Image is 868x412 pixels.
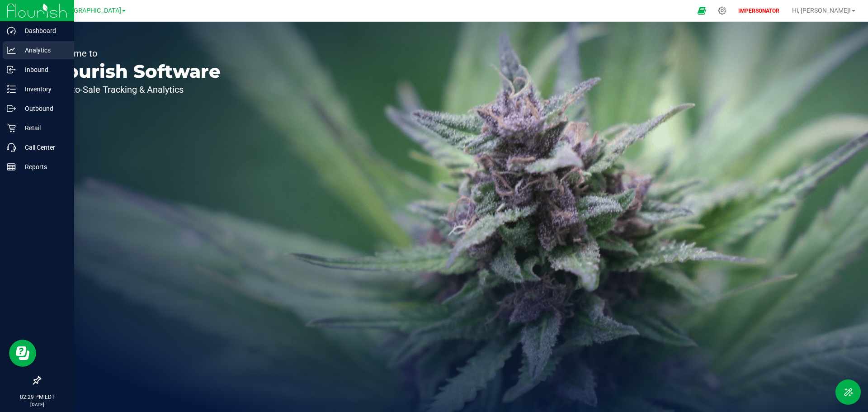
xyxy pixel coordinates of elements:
p: Retail [16,123,70,133]
span: Hi, [PERSON_NAME]! [792,7,851,14]
p: Welcome to [49,49,221,58]
inline-svg: Retail [7,123,16,133]
p: Outbound [16,103,70,114]
p: [DATE] [4,401,70,408]
inline-svg: Outbound [7,104,16,113]
p: Call Center [16,142,70,153]
inline-svg: Dashboard [7,26,16,35]
p: Dashboard [16,25,70,36]
p: Inventory [16,84,70,95]
p: Seed-to-Sale Tracking & Analytics [49,85,221,94]
div: Manage settings [717,6,728,15]
p: IMPERSONATOR [735,7,783,15]
span: [GEOGRAPHIC_DATA] [59,7,121,14]
p: 02:29 PM EDT [4,393,70,401]
inline-svg: Reports [7,162,16,171]
span: Open Ecommerce Menu [692,2,712,19]
p: Reports [16,161,70,172]
p: Flourish Software [49,62,221,81]
p: Analytics [16,45,70,56]
inline-svg: Call Center [7,143,16,152]
button: Toggle Menu [835,379,861,405]
iframe: Resource center [9,340,36,367]
p: Inbound [16,64,70,75]
inline-svg: Inventory [7,85,16,94]
inline-svg: Inbound [7,65,16,74]
inline-svg: Analytics [7,46,16,55]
